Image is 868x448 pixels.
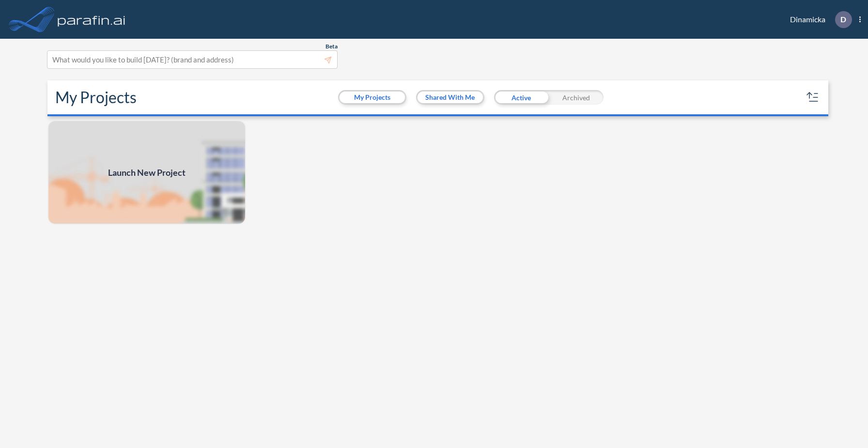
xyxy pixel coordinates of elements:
span: Launch New Project [108,166,186,179]
button: sort [805,90,821,105]
h2: My Projects [55,88,137,107]
div: Archived [549,90,604,105]
button: Shared With Me [418,92,483,103]
img: logo [56,10,127,29]
span: Beta [325,43,338,50]
a: Launch New Project [47,120,246,225]
p: D [840,15,846,24]
div: Dinamicka [775,11,861,28]
img: add [47,120,246,225]
div: Active [494,90,549,105]
button: My Projects [340,92,405,103]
